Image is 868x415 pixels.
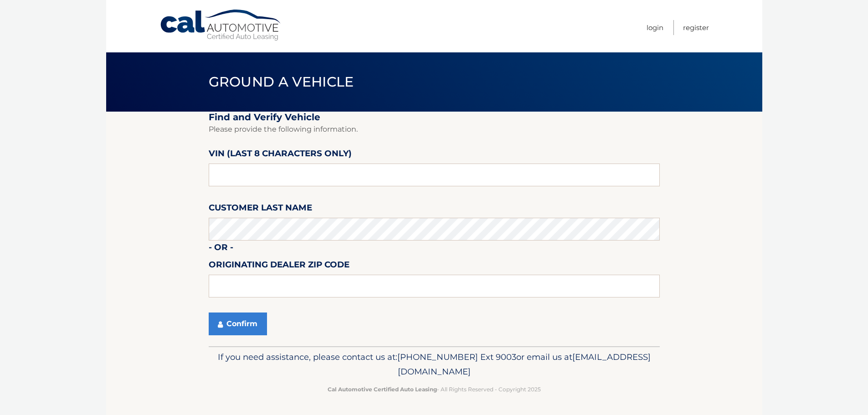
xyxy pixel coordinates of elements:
[215,350,654,379] p: If you need assistance, please contact us at: or email us at
[209,313,267,335] button: Confirm
[209,201,312,218] label: Customer Last Name
[209,73,354,90] span: Ground a Vehicle
[159,9,282,41] a: Cal Automotive
[328,386,437,393] strong: Cal Automotive Certified Auto Leasing
[209,112,660,123] h2: Find and Verify Vehicle
[209,123,660,136] p: Please provide the following information.
[209,241,233,257] label: - or -
[215,384,654,394] p: - All Rights Reserved - Copyright 2025
[647,20,663,35] a: Login
[209,258,349,275] label: Originating Dealer Zip Code
[209,147,352,164] label: VIN (last 8 characters only)
[397,352,516,362] span: [PHONE_NUMBER] Ext 9003
[683,20,709,35] a: Register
